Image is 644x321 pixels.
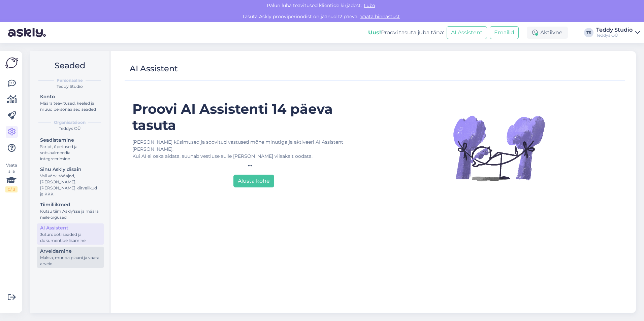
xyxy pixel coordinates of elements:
div: Script, õpetused ja sotsiaalmeedia integreerimine [40,144,101,162]
div: Vali värv, tööajad, [PERSON_NAME], [PERSON_NAME] kiirvalikud ja KKK [40,173,101,197]
div: Teddys OÜ [596,33,633,38]
div: Aktiivne [527,27,568,39]
span: Luba [362,2,377,8]
div: Teddys OÜ [36,126,104,132]
div: Sinu Askly disain [40,166,101,173]
div: TS [584,28,593,37]
a: TiimiliikmedKutsu tiim Askly'sse ja määra neile õigused [37,200,104,221]
a: Vaata hinnastust [358,13,402,20]
div: Maksa, muuda plaani ja vaata arveid [40,255,101,267]
div: 0 / 3 [5,186,18,192]
button: Alusta kohe [233,175,274,187]
a: Teddy StudioTeddys OÜ [596,27,640,38]
h1: Proovi AI Assistenti 14 päeva tasuta [132,101,370,133]
div: Kutsu tiim Askly'sse ja määra neile õigused [40,208,101,220]
div: Seadistamine [40,137,101,144]
div: Määra teavitused, keeled ja muud personaalsed seaded [40,100,101,112]
div: Proovi tasuta juba täna: [368,29,444,37]
a: Sinu Askly disainVali värv, tööajad, [PERSON_NAME], [PERSON_NAME] kiirvalikud ja KKK [37,165,104,198]
div: Arveldamine [40,248,101,255]
b: Personaalne [57,77,83,83]
div: Tiimiliikmed [40,201,101,208]
button: AI Assistent [447,26,487,39]
img: Illustration [452,101,546,195]
a: SeadistamineScript, õpetused ja sotsiaalmeedia integreerimine [37,136,104,163]
div: [PERSON_NAME] küsimused ja soovitud vastused mõne minutiga ja aktiveeri AI Assistent [PERSON_NAME... [132,139,370,160]
a: AI AssistentJuturoboti seaded ja dokumentide lisamine [37,223,104,245]
div: AI Assistent [40,224,101,231]
a: KontoMäära teavitused, keeled ja muud personaalsed seaded [37,92,104,113]
b: Uus! [368,29,381,36]
div: Teddy Studio [596,27,633,33]
h2: Seaded [36,59,104,72]
div: Juturoboti seaded ja dokumentide lisamine [40,231,101,244]
img: Askly Logo [5,57,18,69]
div: AI Assistent [130,62,178,75]
div: Konto [40,93,101,100]
a: ArveldamineMaksa, muuda plaani ja vaata arveid [37,247,104,268]
div: Teddy Studio [36,83,104,90]
b: Organisatsioon [54,119,86,126]
div: Vaata siia [5,162,18,192]
button: Emailid [490,26,519,39]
